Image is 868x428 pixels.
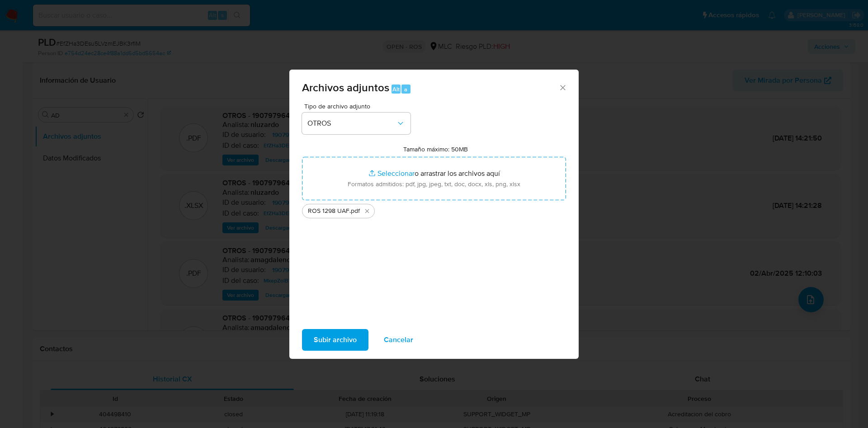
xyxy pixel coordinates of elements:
span: Tipo de archivo adjunto [304,103,413,109]
span: OTROS [307,119,396,128]
span: ROS 1298 UAF [308,207,349,216]
ul: Archivos seleccionados [302,200,566,218]
button: Eliminar ROS 1298 UAF.pdf [362,206,373,216]
span: Cancelar [384,330,413,350]
button: OTROS [302,113,410,134]
label: Tamaño máximo: 50MB [403,145,468,153]
button: Cancelar [372,329,425,351]
button: Subir archivo [302,329,368,351]
button: Cerrar [558,83,566,91]
span: Alt [392,85,400,94]
span: a [404,85,407,94]
span: Archivos adjuntos [302,80,389,95]
span: .pdf [349,207,360,216]
span: Subir archivo [314,330,357,350]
